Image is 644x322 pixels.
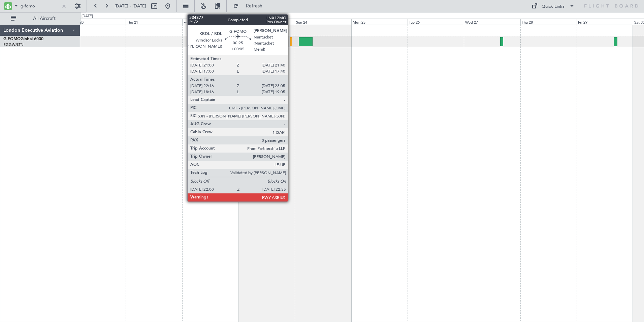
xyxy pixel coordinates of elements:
[528,1,578,11] button: Quick Links
[126,19,182,25] div: Thu 21
[115,3,146,9] span: [DATE] - [DATE]
[577,19,633,25] div: Fri 29
[230,1,270,11] button: Refresh
[3,42,24,47] a: EGGW/LTN
[18,16,71,21] span: All Aircraft
[7,13,73,24] button: All Aircraft
[69,19,126,25] div: Wed 20
[82,14,93,19] div: [DATE]
[408,19,464,25] div: Tue 26
[182,19,238,25] div: Fri 22
[351,19,408,25] div: Mon 25
[295,19,351,25] div: Sun 24
[464,19,520,25] div: Wed 27
[542,3,565,10] div: Quick Links
[21,1,59,11] input: A/C (Reg. or Type)
[240,4,268,8] span: Refresh
[520,19,577,25] div: Thu 28
[3,37,43,41] a: G-FOMOGlobal 6000
[3,37,21,41] span: G-FOMO
[238,19,295,25] div: Sat 23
